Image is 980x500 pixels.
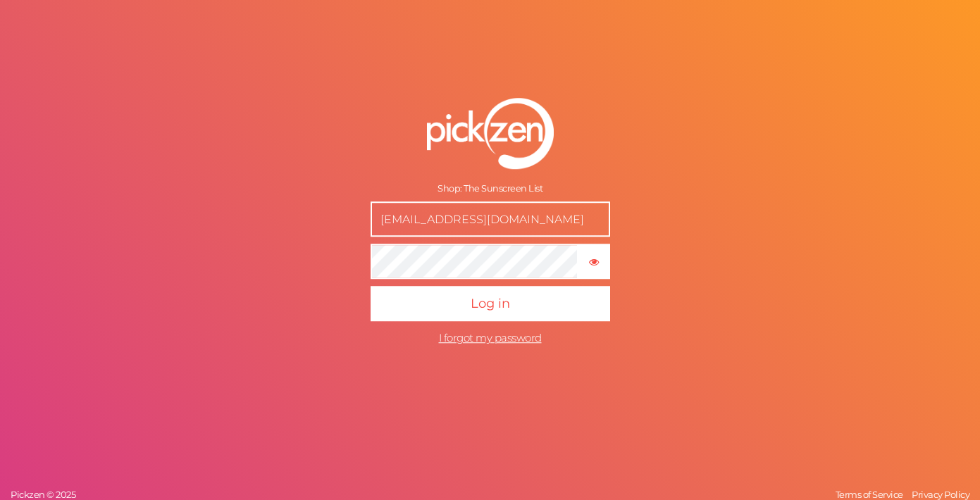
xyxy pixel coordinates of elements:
a: Privacy Policy [908,489,973,500]
span: Privacy Policy [912,489,969,500]
a: I forgot my password [439,332,542,345]
span: Terms of Service [836,489,903,500]
input: E-mail [371,202,610,237]
img: pz-logo-white.png [427,98,554,170]
button: Log in [371,287,610,322]
a: Terms of Service [832,489,907,500]
div: Shop: The Sunscreen List [371,184,610,195]
a: Pickzen © 2025 [7,489,79,500]
span: Log in [471,296,510,312]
